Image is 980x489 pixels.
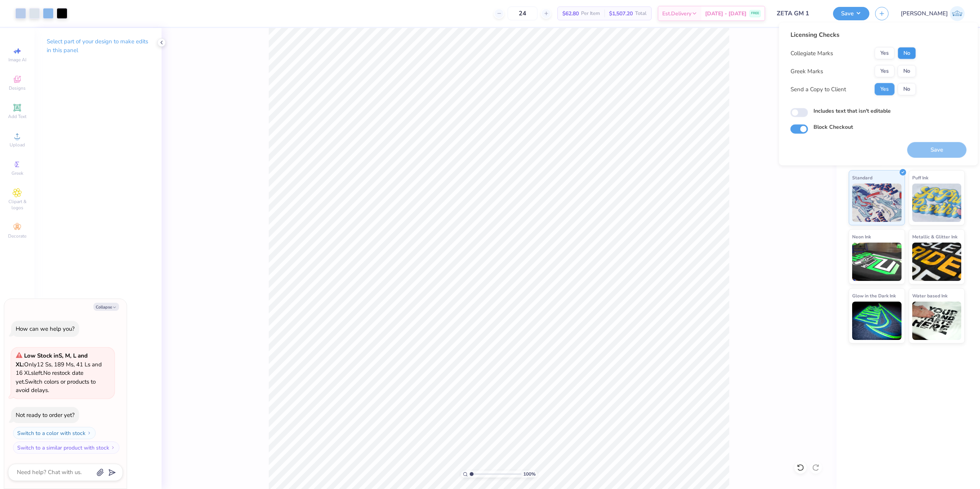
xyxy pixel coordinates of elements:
[705,10,746,18] span: [DATE] - [DATE]
[791,67,823,75] div: Greek Marks
[16,325,75,333] div: How can we help you?
[751,11,759,16] span: FREE
[93,303,119,311] button: Collapse
[875,83,895,95] button: Yes
[13,441,119,454] button: Switch to a similar product with stock
[898,83,916,95] button: No
[16,411,75,419] div: Not ready to order yet?
[10,142,25,148] span: Upload
[791,49,833,57] div: Collegiate Marks
[912,302,962,340] img: Water based Ink
[771,6,827,21] input: Untitled Design
[16,352,88,368] strong: Low Stock in S, M, L and XL :
[813,123,853,131] label: Block Checkout
[875,65,895,77] button: Yes
[898,47,916,59] button: No
[852,174,872,182] span: Standard
[912,233,957,241] span: Metallic & Glitter Ink
[8,113,26,120] span: Add Text
[852,292,896,300] span: Glow in the Dark Ink
[898,65,916,77] button: No
[13,427,96,439] button: Switch to a color with stock
[791,85,846,94] div: Send a Copy to Client
[912,174,928,182] span: Puff Ink
[912,184,962,222] img: Puff Ink
[662,10,691,18] span: Est. Delivery
[833,7,869,20] button: Save
[16,369,83,386] span: No restock date yet.
[852,302,902,340] img: Glow in the Dark Ink
[4,199,31,211] span: Clipart & logos
[791,30,916,39] div: Licensing Checks
[912,243,962,281] img: Metallic & Glitter Ink
[9,85,26,91] span: Designs
[813,107,891,115] label: Includes text that isn't editable
[87,431,91,435] img: Switch to a color with stock
[11,170,23,176] span: Greek
[8,57,26,63] span: Image AI
[8,233,26,239] span: Decorate
[111,445,115,450] img: Switch to a similar product with stock
[581,10,600,18] span: Per Item
[912,292,947,300] span: Water based Ink
[875,47,895,59] button: Yes
[852,243,902,281] img: Neon Ink
[635,10,647,18] span: Total
[852,184,902,222] img: Standard
[523,471,536,478] span: 100 %
[852,233,871,241] span: Neon Ink
[16,352,102,394] span: Only 12 Ss, 189 Ms, 41 Ls and 16 XLs left. Switch colors or products to avoid delays.
[562,10,579,18] span: $62.80
[901,9,948,18] span: [PERSON_NAME]
[609,10,633,18] span: $1,507.20
[901,6,965,21] a: [PERSON_NAME]
[950,6,965,21] img: Josephine Amber Orros
[508,7,537,20] input: – –
[47,37,149,55] p: Select part of your design to make edits in this panel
